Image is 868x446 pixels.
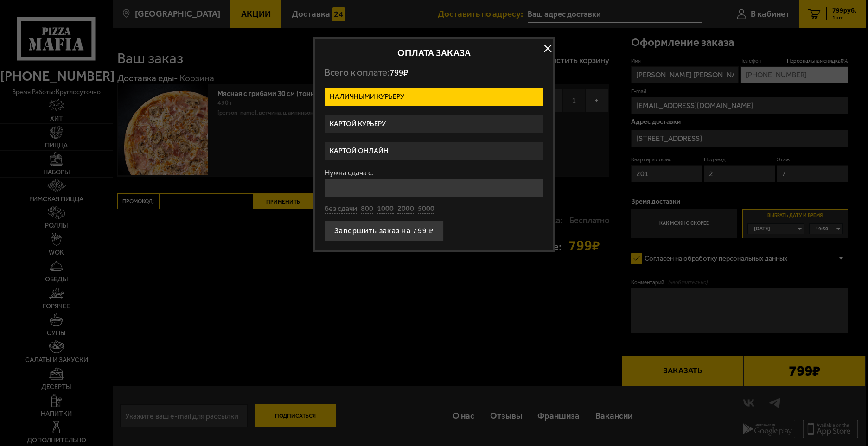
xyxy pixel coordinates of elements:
button: 1000 [377,204,394,214]
p: Всего к оплате: [325,67,543,78]
label: Картой курьеру [325,115,543,133]
button: без сдачи [325,204,357,214]
h2: Оплата заказа [325,48,543,57]
label: Картой онлайн [325,142,543,160]
button: 2000 [397,204,414,214]
span: 799 ₽ [389,67,408,78]
button: 5000 [418,204,434,214]
button: 800 [361,204,373,214]
button: Завершить заказ на 799 ₽ [325,221,444,241]
label: Нужна сдача с: [325,169,543,177]
label: Наличными курьеру [325,88,543,106]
